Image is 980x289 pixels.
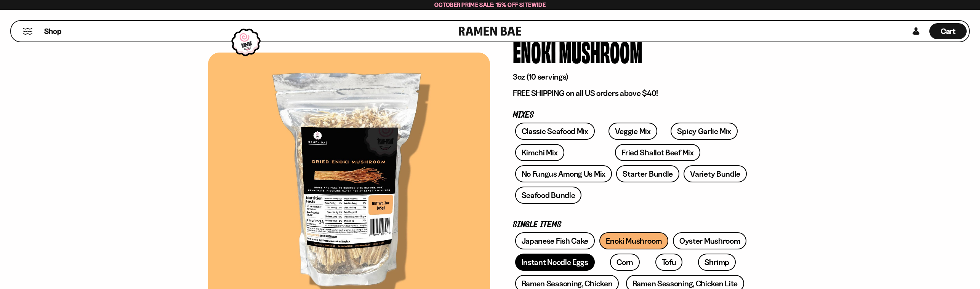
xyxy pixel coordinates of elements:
[515,165,612,182] a: No Fungus Among Us Mix
[515,254,595,271] a: Instant Noodle Eggs
[515,232,595,249] a: Japanese Fish Cake
[684,165,747,182] a: Variety Bundle
[608,123,657,140] a: Veggie Mix
[513,88,749,98] p: FREE SHIPPING on all US orders above $40!
[559,37,642,65] div: Mushroom
[616,165,679,182] a: Starter Bundle
[515,187,582,204] a: Seafood Bundle
[610,254,640,271] a: Corn
[513,112,749,119] p: Mixes
[655,254,683,271] a: Tofu
[515,144,564,161] a: Kimchi Mix
[671,123,737,140] a: Spicy Garlic Mix
[513,37,556,65] div: Enoki
[941,27,956,36] span: Cart
[673,232,747,249] a: Oyster Mushroom
[929,21,967,42] div: Cart
[513,72,749,82] p: 3oz (10 servings)
[434,1,546,8] span: October Prime Sale: 15% off Sitewide
[515,123,595,140] a: Classic Seafood Mix
[615,144,700,161] a: Fried Shallot Beef Mix
[513,221,749,228] p: Single Items
[44,26,61,37] span: Shop
[22,28,33,35] button: Mobile Menu Trigger
[44,23,61,39] a: Shop
[698,254,736,271] a: Shrimp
